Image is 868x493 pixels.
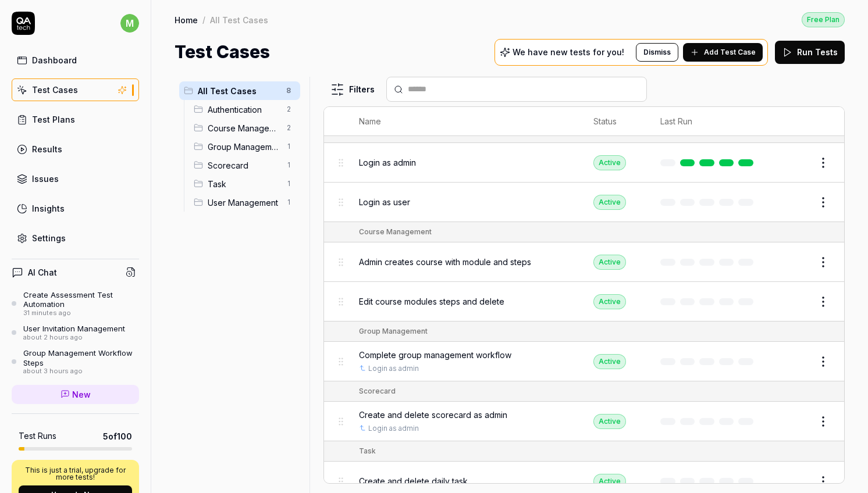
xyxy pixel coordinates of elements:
[12,138,139,160] a: Results
[282,102,296,116] span: 2
[359,349,511,361] span: Complete group management workflow
[23,367,139,376] div: about 3 hours ago
[593,155,626,170] div: Active
[359,295,504,308] span: Edit course modules steps and delete
[32,84,78,96] div: Test Cases
[23,348,139,367] div: Group Management Workflow Steps
[802,12,845,27] button: Free Plan
[324,282,844,321] tr: Edit course modules steps and deleteActive
[282,195,296,209] span: 1
[593,474,626,489] div: Active
[359,386,396,396] div: Scorecard
[12,348,139,375] a: Group Management Workflow Stepsabout 3 hours ago
[208,122,279,134] span: Course Management
[12,108,139,131] a: Test Plans
[32,202,65,215] div: Insights
[359,156,416,169] span: Login as admin
[324,342,844,381] tr: Complete group management workflowLogin as adminActive
[368,363,419,374] a: Login as admin
[282,177,296,191] span: 1
[324,143,844,183] tr: Login as adminActive
[593,255,626,270] div: Active
[12,49,139,72] a: Dashboard
[208,103,279,116] span: Authentication
[120,14,139,33] span: m
[23,290,139,309] div: Create Assessment Test Automation
[175,39,270,65] h1: Test Cases
[359,227,432,237] div: Course Management
[582,107,649,136] th: Status
[32,113,75,126] div: Test Plans
[359,475,468,487] span: Create and delete daily task
[19,467,132,481] p: This is just a trial, upgrade for more tests!
[593,414,626,429] div: Active
[347,107,582,136] th: Name
[189,119,300,137] div: Drag to reorderCourse Management2
[802,12,845,27] div: Free Plan
[23,309,139,317] div: 31 minutes ago
[189,156,300,174] div: Drag to reorderScorecard1
[23,324,125,333] div: User Invitation Management
[323,78,382,101] button: Filters
[513,48,624,56] p: We have new tests for you!
[32,173,59,185] div: Issues
[12,385,139,404] a: New
[103,430,132,442] span: 5 of 100
[324,242,844,282] tr: Admin creates course with module and stepsActive
[208,178,279,190] span: Task
[636,43,678,62] button: Dismiss
[12,324,139,341] a: User Invitation Managementabout 2 hours ago
[593,294,626,309] div: Active
[282,84,296,98] span: 8
[12,197,139,220] a: Insights
[359,446,376,456] div: Task
[189,100,300,119] div: Drag to reorderAuthentication2
[12,167,139,190] a: Issues
[359,326,428,337] div: Group Management
[208,159,279,172] span: Scorecard
[202,14,205,26] div: /
[189,174,300,193] div: Drag to reorderTask1
[210,14,268,26] div: All Test Cases
[704,47,756,58] span: Add Test Case
[208,141,279,153] span: Group Management
[593,195,626,210] div: Active
[23,334,125,342] div: about 2 hours ago
[359,196,410,208] span: Login as user
[189,137,300,156] div: Drag to reorderGroup Management1
[359,409,507,421] span: Create and delete scorecard as admin
[32,54,77,66] div: Dashboard
[282,140,296,153] span: 1
[120,12,139,35] button: m
[593,354,626,369] div: Active
[175,14,198,26] a: Home
[683,43,763,62] button: Add Test Case
[775,41,845,64] button: Run Tests
[208,197,279,209] span: User Management
[19,431,56,441] h5: Test Runs
[282,158,296,172] span: 1
[368,423,419,434] a: Login as admin
[32,143,62,155] div: Results
[12,290,139,317] a: Create Assessment Test Automation31 minutes ago
[12,78,139,101] a: Test Cases
[72,388,91,401] span: New
[282,121,296,135] span: 2
[12,227,139,249] a: Settings
[32,232,66,244] div: Settings
[198,85,279,97] span: All Test Cases
[28,266,57,278] h4: AI Chat
[649,107,770,136] th: Last Run
[324,183,844,222] tr: Login as userActive
[189,193,300,212] div: Drag to reorderUser Management1
[359,256,531,268] span: Admin creates course with module and steps
[324,402,844,441] tr: Create and delete scorecard as adminLogin as adminActive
